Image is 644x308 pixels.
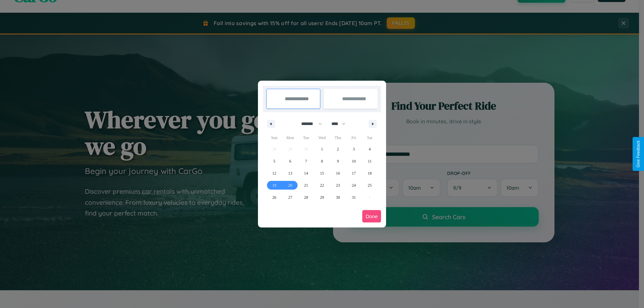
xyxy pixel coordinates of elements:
span: 12 [272,167,276,179]
button: 6 [282,155,298,167]
button: 23 [330,179,346,191]
button: 27 [282,191,298,203]
span: 9 [337,155,339,167]
span: Sat [362,132,378,143]
span: 31 [352,191,356,203]
span: 7 [305,155,307,167]
button: 29 [314,191,330,203]
span: Mon [282,132,298,143]
button: 14 [298,167,314,179]
span: 4 [369,143,371,155]
span: Sun [266,132,282,143]
span: 14 [304,167,308,179]
button: 13 [282,167,298,179]
span: 8 [321,155,323,167]
button: 20 [282,179,298,191]
span: 29 [320,191,324,203]
button: 18 [362,167,378,179]
button: 12 [266,167,282,179]
span: 21 [304,179,308,191]
button: 25 [362,179,378,191]
button: 5 [266,155,282,167]
button: 10 [346,155,362,167]
span: 15 [320,167,324,179]
span: 19 [272,179,276,191]
span: 10 [352,155,356,167]
span: Fri [346,132,362,143]
span: 20 [288,179,292,191]
span: 5 [273,155,275,167]
button: 16 [330,167,346,179]
span: 25 [368,179,372,191]
button: 19 [266,179,282,191]
button: 15 [314,167,330,179]
button: 1 [314,143,330,155]
span: 16 [336,167,340,179]
button: 26 [266,191,282,203]
span: 26 [272,191,276,203]
span: 2 [337,143,339,155]
button: 31 [346,191,362,203]
span: 24 [352,179,356,191]
span: 28 [304,191,308,203]
span: 11 [368,155,372,167]
span: Thu [330,132,346,143]
span: 18 [368,167,372,179]
div: Give Feedback [636,140,641,168]
button: 3 [346,143,362,155]
span: 13 [288,167,292,179]
span: Tue [298,132,314,143]
button: 17 [346,167,362,179]
span: 22 [320,179,324,191]
span: Wed [314,132,330,143]
button: 7 [298,155,314,167]
span: 3 [353,143,355,155]
button: 28 [298,191,314,203]
span: 1 [321,143,323,155]
button: 4 [362,143,378,155]
span: 30 [336,191,340,203]
button: 2 [330,143,346,155]
button: 22 [314,179,330,191]
span: 23 [336,179,340,191]
button: 30 [330,191,346,203]
button: 24 [346,179,362,191]
button: 11 [362,155,378,167]
span: 27 [288,191,292,203]
button: 21 [298,179,314,191]
span: 6 [289,155,291,167]
button: 8 [314,155,330,167]
button: 9 [330,155,346,167]
span: 17 [352,167,356,179]
button: Done [362,210,381,223]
